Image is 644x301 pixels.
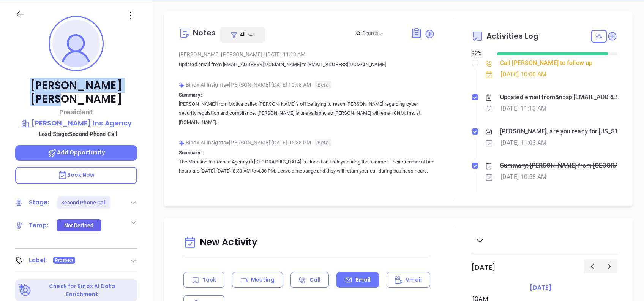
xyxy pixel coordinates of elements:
[179,100,435,127] p: [PERSON_NAME] from Motiva called [PERSON_NAME]'s office trying to reach [PERSON_NAME] regarding c...
[179,137,435,148] div: Binox AI Insights [PERSON_NAME] | [DATE] 05:38 PM
[264,51,265,57] span: |
[226,82,229,88] span: ●
[47,149,105,156] span: Add Opportunity
[29,220,49,231] div: Temp:
[315,139,331,146] span: Beta
[486,32,538,40] span: Activities Log
[193,29,216,36] div: Notes
[61,196,107,209] div: Second Phone Call
[19,129,137,139] p: Lead Stage: Second Phone Call
[240,31,245,38] span: All
[179,157,435,176] p: The Mashion Insurance Agency in [GEOGRAPHIC_DATA] is closed on Fridays during the summer. Their s...
[471,263,496,272] h2: [DATE]
[501,171,547,183] div: [DATE] 10:58 AM
[58,171,95,179] span: Book Now
[500,160,619,171] div: Summary: [PERSON_NAME] from [GEOGRAPHIC_DATA] called [PERSON_NAME]'s office trying to reach [PERS...
[55,256,74,265] span: Prospect
[15,107,137,117] p: President
[29,255,47,266] div: Label:
[406,276,422,284] p: Vmail
[29,197,49,208] div: Stage:
[362,29,402,37] input: Search...
[471,49,488,58] div: 92 %
[309,276,320,284] p: Call
[179,79,435,90] div: Binox AI Insights [PERSON_NAME] | [DATE] 10:58 AM
[64,219,93,231] div: Not Defined
[179,150,202,155] b: Summary:
[33,282,132,298] p: Check for Binox AI Data Enrichment
[528,282,553,293] a: [DATE]
[15,79,137,106] p: [PERSON_NAME] [PERSON_NAME]
[600,259,617,273] button: Next day
[356,276,371,284] p: Email
[500,126,619,137] div: [PERSON_NAME], are you ready for [US_STATE]’ compliance requirement?
[500,92,619,103] div: Updated email from&nbsp;[EMAIL_ADDRESS][DOMAIN_NAME] to [EMAIL_ADDRESS][DOMAIN_NAME]
[179,82,185,88] img: svg%3e
[202,276,216,284] p: Task
[179,49,435,60] div: [PERSON_NAME] [PERSON_NAME] [DATE] 11:13 AM
[501,69,547,80] div: [DATE] 10:00 AM
[52,20,100,67] img: profile-user
[226,139,229,146] span: ●
[18,284,32,297] img: Ai-Enrich-DaqCidB-.svg
[179,140,185,146] img: svg%3e
[500,57,592,69] div: Call [PERSON_NAME] to follow up
[179,92,202,98] b: Summary:
[501,103,547,114] div: [DATE] 11:13 AM
[179,60,435,69] p: Updated email from [EMAIL_ADDRESS][DOMAIN_NAME] to [EMAIL_ADDRESS][DOMAIN_NAME]
[315,81,331,89] span: Beta
[501,137,547,149] div: [DATE] 11:03 AM
[584,259,601,273] button: Previous day
[251,276,275,284] p: Meeting
[183,233,430,252] div: New Activity
[15,118,137,128] a: [PERSON_NAME] Ins Agency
